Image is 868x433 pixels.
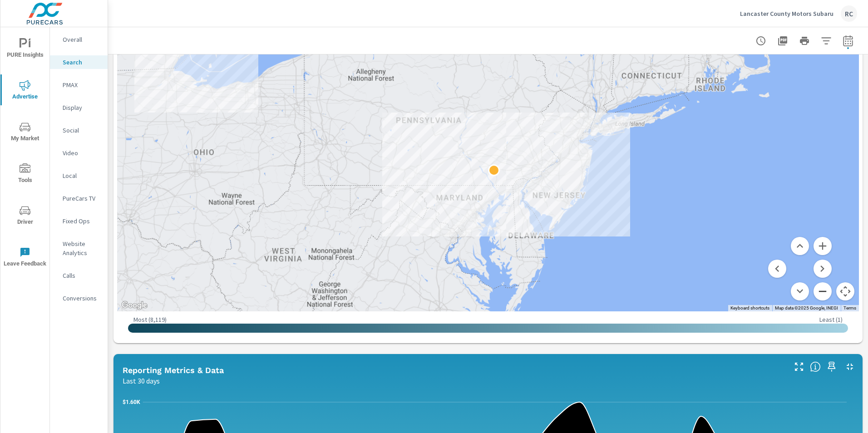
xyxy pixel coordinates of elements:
span: Advertise [3,80,47,102]
p: Fixed Ops [63,216,100,226]
img: Google [119,300,149,311]
div: Conversions [50,291,108,305]
p: Website Analytics [63,239,100,257]
div: PureCars TV [50,192,108,205]
p: PMAX [63,80,100,89]
span: PURE Insights [3,38,47,60]
p: Display [63,103,100,112]
span: Leave Feedback [3,247,47,269]
div: RC [841,5,857,22]
div: nav menu [0,27,49,278]
div: Video [50,146,108,160]
p: Lancaster County Motors Subaru [740,10,833,18]
p: Video [63,148,100,157]
button: Zoom in [814,237,832,255]
button: Move up [791,237,809,255]
div: Calls [50,269,108,282]
button: Apply Filters [817,32,835,50]
p: Conversions [63,294,100,303]
span: Understand Search data over time and see how metrics compare to each other. [810,361,821,372]
span: Save this to your personalized report [824,359,839,374]
button: "Export Report to PDF" [774,32,792,50]
p: Search [63,58,100,67]
div: Social [50,123,108,137]
button: Print Report [795,32,814,50]
a: Terms (opens in new tab) [843,305,856,310]
button: Make Fullscreen [792,359,806,374]
button: Move right [814,260,832,278]
p: Overall [63,35,100,44]
div: Overall [50,33,108,46]
text: $1.60K [123,399,140,405]
button: Map camera controls [836,282,854,300]
span: Driver [3,205,47,227]
p: Calls [63,271,100,280]
div: Local [50,169,108,182]
h5: Reporting Metrics & Data [123,365,224,375]
p: Last 30 days [123,375,160,386]
p: PureCars TV [63,194,100,203]
div: Fixed Ops [50,214,108,228]
p: Most ( 8,119 ) [133,315,167,324]
span: My Market [3,122,47,144]
button: Select Date Range [839,32,857,50]
div: Search [50,55,108,69]
button: Move down [791,282,809,300]
p: Least ( 1 ) [819,315,843,324]
div: PMAX [50,78,108,92]
div: Website Analytics [50,237,108,260]
button: Zoom out [814,282,832,300]
span: Map data ©2025 Google, INEGI [775,305,838,310]
div: Display [50,101,108,114]
button: Keyboard shortcuts [730,305,769,311]
button: Move left [768,260,786,278]
button: Minimize Widget [843,359,857,374]
a: Open this area in Google Maps (opens a new window) [119,300,149,311]
span: Tools [3,163,47,186]
p: Local [63,171,100,180]
p: Social [63,126,100,135]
